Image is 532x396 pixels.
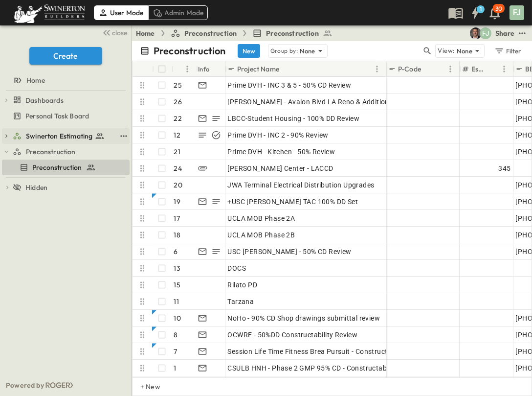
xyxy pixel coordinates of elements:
[174,114,182,123] p: 22
[470,27,482,39] img: Eric Goff (egoff@swinerton.com)
[2,144,130,160] div: Preconstructiontest
[480,27,491,39] div: Francisco J. Sanchez (frsanchez@swinerton.com)
[423,64,434,74] button: Sort
[2,160,130,175] div: Preconstructiontest
[13,93,128,107] a: Dashboards
[174,80,182,90] p: 25
[2,109,128,123] a: Personal Task Board
[480,5,482,13] h6: 1
[13,129,116,143] a: Swinerton Estimating
[228,80,352,90] span: Prime DVH - INC 3 & 5 - 50% CD Review
[281,64,292,74] button: Sort
[228,114,360,123] span: LBCC-Student Housing - 100% DD Review
[494,46,522,56] div: Filter
[174,97,182,107] p: 26
[174,347,177,356] p: 7
[94,5,148,20] div: User Mode
[228,180,375,190] span: JWA Terminal Electrical Distribution Upgrades
[148,5,208,20] div: Admin Mode
[32,163,82,172] span: Preconstruction
[228,97,389,107] span: [PERSON_NAME] - Avalon Blvd LA Reno & Addition
[2,161,128,174] a: Preconstruction
[174,213,180,223] p: 17
[465,4,485,22] button: 1
[12,2,87,23] img: 6c363589ada0b36f064d841b69d3a419a338230e66bb0a533688fa5cc3e9e735.png
[2,108,130,124] div: Personal Task Boardtest
[228,230,295,240] span: UCLA MOB Phase 2B
[174,147,180,157] p: 21
[270,46,298,56] p: Group by:
[174,180,182,190] p: 20
[228,363,422,373] span: CSULB HNH - Phase 2 GMP 95% CD - Constructability Review
[174,197,180,207] p: 19
[174,280,180,290] p: 15
[495,28,514,38] div: Share
[488,64,498,74] button: Sort
[228,147,335,157] span: Prime DVH - Kitchen - 50% Review
[25,111,89,121] span: Personal Task Board
[300,46,315,56] p: None
[398,64,421,74] p: P-Code
[172,61,196,77] div: #
[498,163,510,173] span: 345
[174,297,179,306] p: 11
[154,44,226,58] p: Preconstruction
[444,63,456,75] button: Menu
[26,131,92,141] span: Swinerton Estimating
[171,28,237,38] a: Preconstruction
[198,55,210,83] div: Info
[26,147,76,157] span: Preconstruction
[252,28,332,38] a: Preconstruction
[510,5,524,20] div: FJ
[174,330,178,340] p: 8
[174,247,178,256] p: 6
[228,163,333,173] span: [PERSON_NAME] Center - LACCD
[181,63,193,75] button: Menu
[228,130,329,140] span: Prime DVH - INC 2 - 90% Review
[509,4,525,21] button: FJ
[495,5,502,13] p: 30
[266,28,319,38] span: Preconstruction
[228,347,407,356] span: Session Life Time Fitness Brea Pursuit - Constructability
[98,25,130,39] button: close
[228,297,254,306] span: Tarzana
[13,145,128,159] a: Preconstruction
[228,197,358,207] span: +USC [PERSON_NAME] TAC 100% DD Set
[2,73,128,87] a: Home
[112,28,128,38] span: close
[25,95,64,105] span: Dashboards
[228,263,246,273] span: DOCS
[136,28,338,38] nav: breadcrumbs
[490,44,524,58] button: Filter
[228,280,258,290] span: Rilato PD
[228,313,380,323] span: NoHo - 90% CD Shop drawings submittal review
[174,230,180,240] p: 18
[228,330,358,340] span: OCWRE - 50%DD Constructability Review
[471,64,486,74] p: Estimate Number
[228,213,295,223] span: UCLA MOB Phase 2A
[516,27,528,39] button: test
[438,46,455,56] p: View:
[174,363,177,373] p: 1
[498,63,510,75] button: Menu
[29,47,102,65] button: Create
[26,75,45,85] span: Home
[136,28,155,38] a: Home
[228,247,352,256] span: USC [PERSON_NAME] - 50% CD Review
[174,130,180,140] p: 12
[2,128,130,144] div: Swinerton Estimatingtest
[457,46,472,56] p: None
[237,64,279,74] p: Project Name
[176,64,186,74] button: Sort
[174,313,181,323] p: 10
[238,44,260,58] button: New
[371,63,383,75] button: Menu
[196,61,225,77] div: Info
[25,183,47,192] span: Hidden
[174,263,180,273] p: 13
[140,382,146,392] p: + New
[184,28,237,38] span: Preconstruction
[174,163,182,173] p: 24
[118,130,130,142] button: test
